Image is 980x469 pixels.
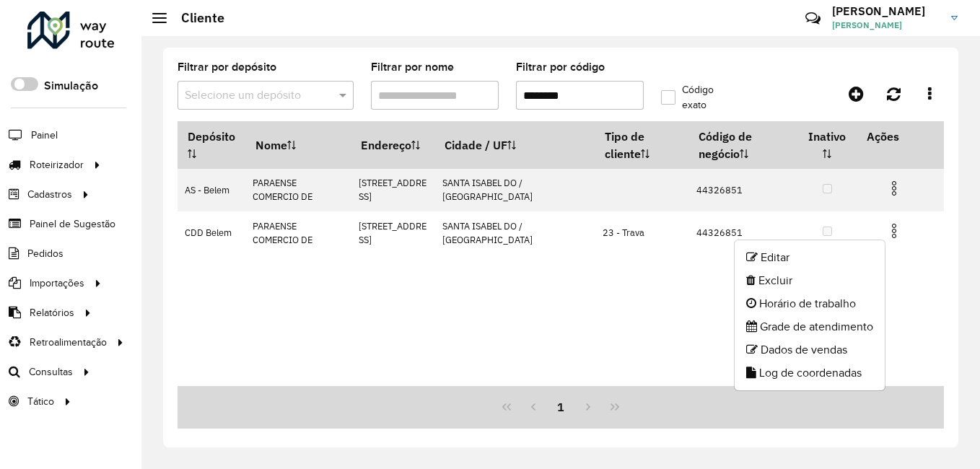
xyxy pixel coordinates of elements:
[735,269,885,292] li: Excluir
[178,169,245,211] td: AS - Belem
[29,364,73,380] span: Consultas
[435,211,595,254] td: SANTA ISABEL DO / [GEOGRAPHIC_DATA]
[857,121,943,152] th: Ações
[735,338,885,361] li: Dados de vendas
[178,58,276,76] label: Filtrar por depósito
[351,169,435,211] td: [STREET_ADDRESS]
[688,169,797,211] td: 44326851
[371,58,454,76] label: Filtrar por nome
[435,121,595,169] th: Cidade / UF
[832,4,940,18] h3: [PERSON_NAME]
[351,211,435,254] td: [STREET_ADDRESS]
[44,77,98,95] label: Simulação
[31,128,58,143] span: Painel
[797,3,828,34] a: Contato Rápido
[30,335,107,350] span: Retroalimentação
[245,169,351,211] td: PARAENSE COMERCIO DE
[832,19,940,32] span: [PERSON_NAME]
[30,276,84,291] span: Importações
[661,82,740,113] label: Código exato
[245,121,351,169] th: Nome
[27,394,54,409] span: Tático
[688,211,797,254] td: 44326851
[735,292,885,315] li: Horário de trabalho
[245,211,351,254] td: PARAENSE COMERCIO DE
[30,216,115,232] span: Painel de Sugestão
[30,305,74,320] span: Relatórios
[516,58,605,76] label: Filtrar por código
[797,121,857,169] th: Inativo
[688,121,797,169] th: Código de negócio
[30,157,84,172] span: Roteirizador
[735,361,885,385] li: Log de coordenadas
[178,211,245,254] td: CDD Belem
[735,315,885,338] li: Grade de atendimento
[27,187,72,202] span: Cadastros
[595,121,689,169] th: Tipo de cliente
[735,246,885,269] li: Editar
[547,393,574,421] button: 1
[351,121,435,169] th: Endereço
[27,246,64,261] span: Pedidos
[167,10,224,26] h2: Cliente
[595,211,689,254] td: 23 - Trava
[435,169,595,211] td: SANTA ISABEL DO / [GEOGRAPHIC_DATA]
[178,121,245,169] th: Depósito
